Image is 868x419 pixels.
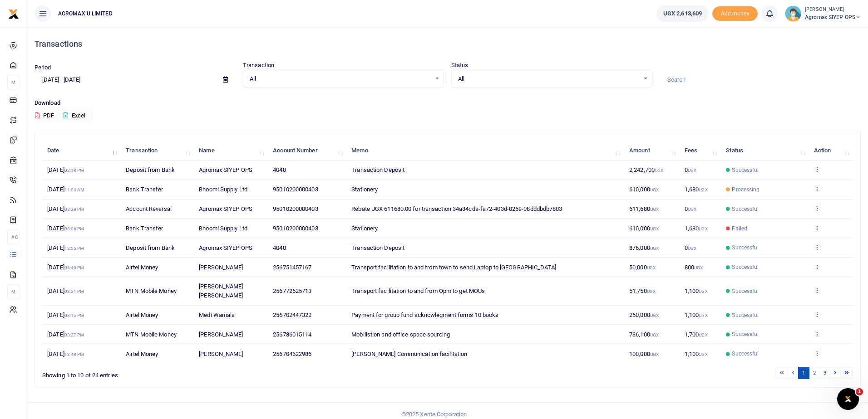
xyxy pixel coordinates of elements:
[273,331,311,338] span: 256786015114
[35,63,51,72] label: Period
[629,244,659,251] span: 876,000
[809,141,853,161] th: Action: activate to sort column ascending
[126,264,158,271] span: Airtel Money
[64,187,85,192] small: 11:04 AM
[346,141,624,161] th: Memo: activate to sort column ascending
[64,168,84,173] small: 02:18 PM
[656,5,709,22] a: UGX 2,613,609
[655,168,663,173] small: UGX
[64,265,84,270] small: 04:49 PM
[732,311,759,319] span: Successful
[47,244,84,251] span: [DATE]
[8,9,19,19] img: logo-small
[685,351,708,357] span: 1,100
[629,205,659,212] span: 611,680
[819,367,830,379] a: 3
[47,205,84,212] span: [DATE]
[64,352,84,357] small: 12:48 PM
[126,287,177,294] span: MTN Mobile Money
[732,185,759,194] span: Processing
[351,312,498,318] span: Payment for group fund acknowlegment forms 10 books
[273,166,286,173] span: 4040
[712,10,758,16] a: Add money
[629,312,659,318] span: 250,000
[688,207,696,212] small: UGX
[685,205,696,212] span: 0
[351,264,556,271] span: Transport facilitation to and from town to send Laptop to [GEOGRAPHIC_DATA]
[629,264,656,271] span: 50,000
[451,61,469,70] label: Status
[629,351,659,357] span: 100,000
[199,225,247,232] span: Bhoomi Supply Ltd
[268,141,346,161] th: Account Number: activate to sort column ascending
[712,6,758,21] span: Add money
[685,186,708,193] span: 1,680
[42,366,376,380] div: Showing 1 to 10 of 24 entries
[685,287,708,294] span: 1,100
[273,205,318,212] span: 95010200000403
[64,289,84,294] small: 03:21 PM
[199,331,243,338] span: [PERSON_NAME]
[199,205,252,212] span: Agromax SIYEP OPS
[199,312,235,318] span: Medi Wamala
[351,225,378,232] span: Stationery
[647,289,656,294] small: UGX
[837,388,859,410] iframe: Intercom live chat
[805,13,861,21] span: Agromax SIYEP OPS
[629,287,656,294] span: 51,750
[8,10,19,17] a: logo-small logo-large logo-large
[199,186,247,193] span: Bhoomi Supply Ltd
[351,166,404,173] span: Transaction Deposit
[35,98,861,108] p: Download
[785,5,801,22] img: profile-user
[199,264,243,271] span: [PERSON_NAME]
[721,141,809,161] th: Status: activate to sort column ascending
[35,39,861,49] h4: Transactions
[650,332,659,337] small: UGX
[650,352,659,357] small: UGX
[273,225,318,232] span: 95010200000403
[650,313,659,318] small: UGX
[653,5,712,22] li: Wallet ballance
[7,229,20,244] li: Ac
[199,351,243,357] span: [PERSON_NAME]
[685,312,708,318] span: 1,100
[64,313,84,318] small: 03:16 PM
[351,351,467,357] span: [PERSON_NAME] Communication facilitation
[47,312,84,318] span: [DATE]
[688,246,696,251] small: UGX
[732,205,759,213] span: Successful
[47,186,84,193] span: [DATE]
[650,226,659,231] small: UGX
[56,108,93,123] button: Excel
[699,226,707,231] small: UGX
[7,284,20,299] li: M
[47,351,84,357] span: [DATE]
[35,72,216,88] input: select period
[35,108,54,123] button: PDF
[273,351,311,357] span: 256704622986
[663,9,702,18] span: UGX 2,613,609
[199,244,252,251] span: Agromax SIYEP OPS
[273,264,311,271] span: 256751457167
[798,367,809,379] a: 1
[732,350,759,358] span: Successful
[732,287,759,295] span: Successful
[694,265,703,270] small: UGX
[805,6,861,14] small: [PERSON_NAME]
[243,61,274,70] label: Transaction
[699,289,707,294] small: UGX
[64,332,84,337] small: 03:27 PM
[732,166,759,174] span: Successful
[699,332,707,337] small: UGX
[685,244,696,251] span: 0
[732,224,747,233] span: Failed
[47,287,84,294] span: [DATE]
[647,265,656,270] small: UGX
[629,186,659,193] span: 610,000
[64,226,84,231] small: 06:06 PM
[351,244,404,251] span: Transaction Deposit
[699,313,707,318] small: UGX
[351,205,562,212] span: Rebate UGX 611680.00 for transaction 34a34cda-fa72-403d-0269-08dddbdb7803
[126,351,158,357] span: Airtel Money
